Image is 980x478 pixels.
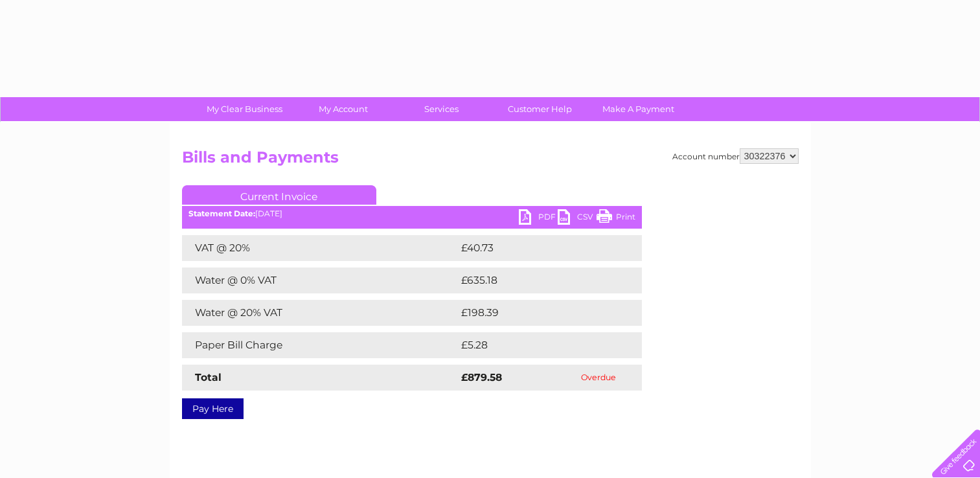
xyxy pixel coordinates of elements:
[188,209,255,218] b: Statement Date:
[191,97,298,121] a: My Clear Business
[182,235,458,261] td: VAT @ 20%
[458,267,618,293] td: £635.18
[519,209,558,228] a: PDF
[182,209,642,218] div: [DATE]
[182,398,244,419] a: Pay Here
[672,148,799,164] div: Account number
[597,209,635,228] a: Print
[182,185,376,205] a: Current Invoice
[458,235,615,261] td: £40.73
[182,148,799,173] h2: Bills and Payments
[558,209,597,228] a: CSV
[585,97,692,121] a: Make A Payment
[182,267,458,293] td: Water @ 0% VAT
[486,97,593,121] a: Customer Help
[182,332,458,358] td: Paper Bill Charge
[458,332,611,358] td: £5.28
[458,300,619,326] td: £198.39
[388,97,495,121] a: Services
[195,371,222,383] strong: Total
[182,300,458,326] td: Water @ 20% VAT
[556,365,642,391] td: Overdue
[290,97,396,121] a: My Account
[461,371,502,383] strong: £879.58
